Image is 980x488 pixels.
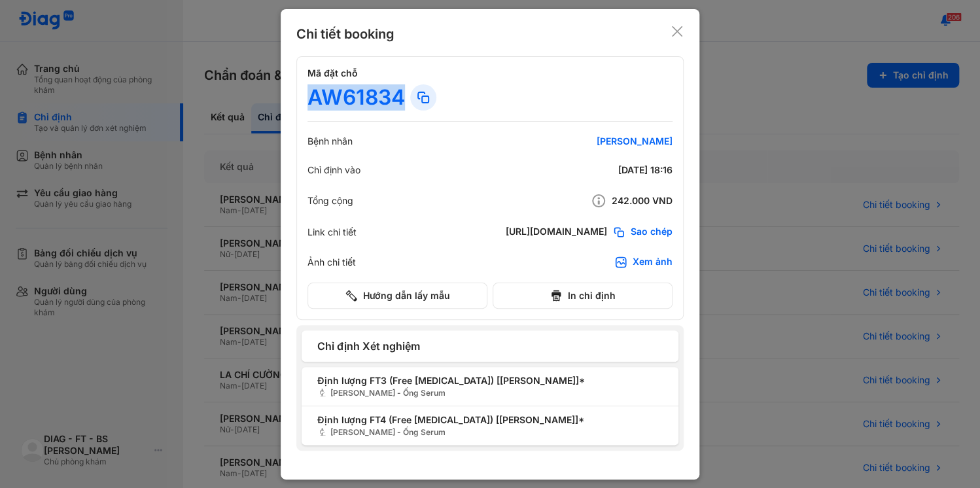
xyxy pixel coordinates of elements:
h4: Mã đặt chỗ [307,67,673,79]
button: In chỉ định [493,283,673,309]
span: [PERSON_NAME] - Ống Serum [317,427,663,438]
span: Sao chép [631,226,673,239]
div: [URL][DOMAIN_NAME] [506,226,607,239]
div: Chi tiết booking [296,25,394,43]
button: Hướng dẫn lấy mẫu [307,283,487,309]
div: AW61834 [307,84,405,111]
div: [PERSON_NAME] [516,135,673,147]
span: Định lượng FT3 (Free [MEDICAL_DATA]) [[PERSON_NAME]]* [317,374,663,387]
div: Chỉ định vào [307,164,360,176]
div: Xem ảnh [633,256,673,269]
span: Chỉ định Xét nghiệm [317,338,663,354]
div: Bệnh nhân [307,135,353,147]
span: Định lượng FT4 (Free [MEDICAL_DATA]) [[PERSON_NAME]]* [317,413,663,427]
span: [PERSON_NAME] - Ống Serum [317,387,663,399]
div: Tổng cộng [307,195,353,207]
div: Ảnh chi tiết [307,256,356,268]
div: 242.000 VND [516,193,673,209]
div: [DATE] 18:16 [516,164,673,176]
div: Link chi tiết [307,226,357,238]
